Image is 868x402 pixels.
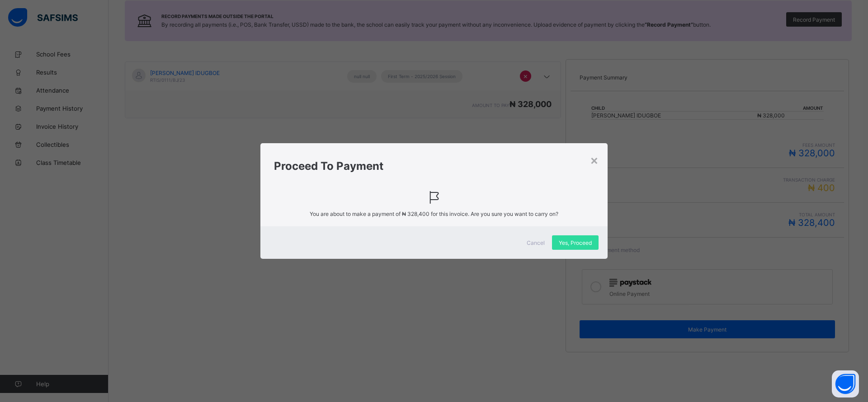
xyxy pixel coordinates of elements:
[559,239,592,246] span: Yes, Proceed
[402,210,429,217] span: ₦ 328,400
[590,152,599,168] div: ×
[832,370,859,397] button: Open asap
[274,210,594,217] span: You are about to make a payment of for this invoice. Are you sure you want to carry on?
[274,159,594,173] h1: Proceed To Payment
[527,239,545,246] span: Cancel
